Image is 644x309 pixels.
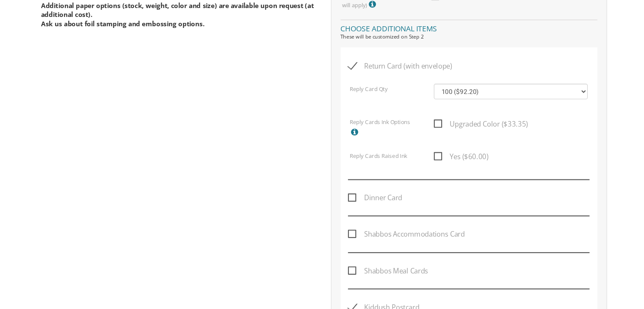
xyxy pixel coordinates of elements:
[344,210,452,221] span: Shabbos Accommodations Card
[344,244,418,255] span: Shabbos Meal Cards
[344,177,394,188] span: Dinner Card
[346,140,399,151] label: Reply Cards Raised Ink
[423,139,474,149] span: Yes ($60.00)
[337,18,574,33] h4: Choose additional items
[344,278,410,289] span: Kiddush Postcard
[61,18,212,26] span: Ask us about foil stamping and embossing options.
[344,55,440,66] span: Return Card (with envelope)
[608,275,636,301] iframe: chat widget
[423,109,510,119] span: Upgraded Color ($33.35)
[337,30,574,37] div: These will be customized on Step 2
[61,1,313,17] span: Additional paper options (stock, weight, color and size) are available upon request (at additiona...
[346,78,381,89] label: Reply Card Qty
[346,109,411,130] label: Reply Cards Ink Options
